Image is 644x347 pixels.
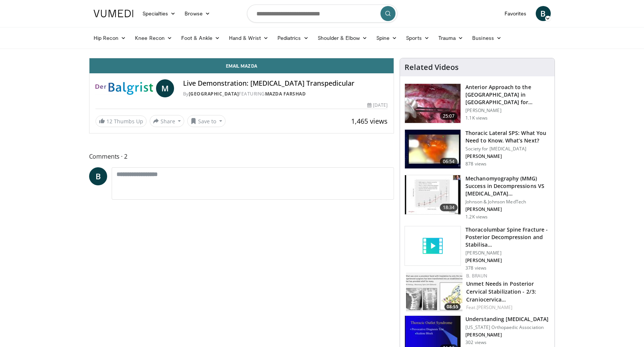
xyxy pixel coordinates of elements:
div: By FEATURING [183,91,388,97]
img: 6d0a6991-30f3-43fa-90ab-bde9227a7696.150x105_q85_crop-smart_upscale.jpg [406,273,462,312]
button: Save to [187,115,226,127]
p: [PERSON_NAME] [465,206,550,212]
a: [GEOGRAPHIC_DATA] [189,91,239,97]
a: B. Braun [466,273,487,279]
h4: Live Demonstration: [MEDICAL_DATA] Transpedicular [183,79,388,88]
a: Email Mazda [89,58,394,73]
p: Society for [MEDICAL_DATA] [465,146,550,152]
h3: Mechanomyography (MMG) Success in Decompressions VS [MEDICAL_DATA]… [465,175,550,197]
p: [US_STATE] Orthopaedic Association [465,324,549,330]
div: [DATE] [367,102,388,109]
a: 12 Thumbs Up [95,115,147,127]
span: 06:54 [440,158,458,165]
a: Knee Recon [130,30,177,45]
h3: Understanding [MEDICAL_DATA] [465,315,549,323]
img: VuMedi Logo [94,10,133,17]
span: 25:07 [440,112,458,120]
h3: Thoracic Lateral SPS: What You Need to Know. What’s Next? [465,129,550,144]
a: Browse [180,6,215,21]
a: Specialties [138,6,180,21]
h3: Anterior Approach to the [GEOGRAPHIC_DATA] in [GEOGRAPHIC_DATA] for Decompr… [465,83,550,106]
p: 1.2K views [465,214,488,220]
p: 302 views [465,339,486,345]
a: B [536,6,551,21]
a: B [89,167,107,185]
p: 378 views [465,265,486,271]
a: 18:34 Mechanomyography (MMG) Success in Decompressions VS [MEDICAL_DATA]… Johnson & Johnson MedTe... [405,175,550,220]
p: [PERSON_NAME] [465,250,550,256]
p: Johnson & Johnson MedTech [465,199,550,205]
a: Business [468,30,506,45]
img: a163fe45-bf08-48bb-ad6d-f1d5ac5a0d94.150x105_q85_crop-smart_upscale.jpg [405,130,461,169]
a: Foot & Ankle [177,30,224,45]
p: [PERSON_NAME] [465,332,549,338]
a: Unmet Needs in Posterior Cervical Stabilization - 2/3: Craniocervica… [466,280,536,303]
img: 44ba9214-7f98-42ad-83eb-0011a4d2deb5.150x105_q85_crop-smart_upscale.jpg [405,175,461,214]
div: Feat. [466,304,549,311]
img: video_placeholder_short.svg [405,226,461,265]
a: Sports [402,30,434,45]
p: [PERSON_NAME] [465,108,550,114]
p: [PERSON_NAME] [465,153,550,159]
p: [PERSON_NAME] [465,258,550,264]
a: Pediatrics [273,30,313,45]
a: Mazda Farshad [265,91,306,97]
p: 878 views [465,161,486,167]
a: Spine [372,30,402,45]
span: Comments 2 [89,152,394,161]
input: Search topics, interventions [247,5,397,23]
p: 1.1K views [465,115,488,121]
span: 1,465 views [351,117,388,126]
a: 08:55 [406,273,462,312]
a: 06:54 Thoracic Lateral SPS: What You Need to Know. What’s Next? Society for [MEDICAL_DATA] [PERSO... [405,129,550,169]
h3: Thoracolumbar Spine Fracture - Posterior Decompression and Stabilisa… [465,226,550,249]
a: M [156,79,174,97]
a: Trauma [434,30,468,45]
a: Favorites [500,6,531,21]
span: 08:55 [444,303,461,310]
a: [PERSON_NAME] [477,304,512,311]
a: Thoracolumbar Spine Fracture - Posterior Decompression and Stabilisa… [PERSON_NAME] [PERSON_NAME]... [405,226,550,271]
span: 18:34 [440,204,458,211]
a: Hip Recon [89,30,131,45]
h4: Related Videos [405,63,459,72]
a: 25:07 Anterior Approach to the [GEOGRAPHIC_DATA] in [GEOGRAPHIC_DATA] for Decompr… [PERSON_NAME] ... [405,83,550,123]
button: Share [150,115,185,127]
img: Balgrist University Hospital [95,79,153,97]
span: 12 [106,118,112,125]
img: 6322f979-4ebb-4de6-a979-3e0b2ae8f123.150x105_q85_crop-smart_upscale.jpg [405,84,461,123]
a: Shoulder & Elbow [313,30,372,45]
a: Hand & Wrist [224,30,273,45]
